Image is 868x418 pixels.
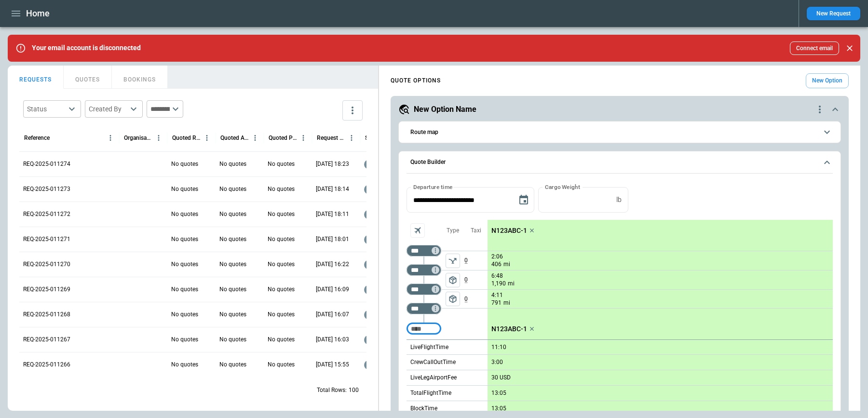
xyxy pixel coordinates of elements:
[268,210,295,218] p: No quotes
[201,132,213,144] button: Quoted Route column menu
[806,73,849,88] button: New Option
[447,227,459,235] p: Type
[23,310,70,319] p: REQ-2025-011268
[407,283,441,295] div: Too short
[316,210,349,218] p: 28/08/2025 18:11
[23,160,70,168] p: REQ-2025-011274
[843,41,856,55] button: Close
[410,405,437,413] p: BlockTime
[448,294,458,304] span: package_2
[23,336,70,344] p: REQ-2025-011267
[410,223,425,238] span: Aircraft selection
[365,135,381,141] div: Status
[219,361,246,369] p: No quotes
[514,190,533,210] button: Choose date, selected date is Aug 19, 2025
[171,185,198,193] p: No quotes
[26,8,50,19] h1: Home
[491,374,511,381] p: 30 USD
[491,405,506,412] p: 13:05
[414,104,476,115] h5: New Option Name
[104,132,117,144] button: Reference column menu
[23,361,70,369] p: REQ-2025-011266
[8,66,64,89] button: REQUESTS
[269,135,297,141] div: Quoted Price
[316,235,349,243] p: 28/08/2025 18:01
[407,245,441,256] div: Too short
[316,260,349,269] p: 28/08/2025 16:22
[491,325,527,333] p: N123ABC-1
[491,227,527,235] p: N123ABC-1
[410,129,438,135] h6: Route map
[448,275,458,285] span: package_2
[268,336,295,344] p: No quotes
[410,374,457,382] p: LiveLegAirportFee
[410,389,451,397] p: TotalFlightTime
[843,38,856,59] div: dismiss
[491,280,506,288] p: 1,190
[220,135,249,141] div: Quoted Aircraft
[391,79,441,83] h4: QUOTE OPTIONS
[23,210,70,218] p: REQ-2025-011272
[407,264,441,276] div: Too short
[464,290,488,308] p: 0
[790,41,839,55] button: Connect email
[410,343,448,351] p: LiveFlightTime
[491,253,503,260] p: 2:06
[545,183,580,191] label: Cargo Weight
[171,160,198,168] p: No quotes
[491,299,502,307] p: 791
[112,66,168,89] button: BOOKINGS
[446,254,460,268] span: Type of sector
[219,210,246,218] p: No quotes
[317,135,345,141] div: Request Created At (UTC+1:00)
[297,132,310,144] button: Quoted Price column menu
[249,132,261,144] button: Quoted Aircraft column menu
[316,361,349,369] p: 28/08/2025 15:55
[171,260,198,269] p: No quotes
[171,235,198,243] p: No quotes
[398,104,841,115] button: New Option Namequote-option-actions
[491,390,506,397] p: 13:05
[508,280,515,288] p: mi
[171,336,198,344] p: No quotes
[491,292,503,299] p: 4:11
[345,132,358,144] button: Request Created At (UTC+1:00) column menu
[219,285,246,294] p: No quotes
[268,260,295,269] p: No quotes
[23,285,70,294] p: REQ-2025-011269
[317,386,347,394] p: Total Rows:
[124,135,152,141] div: Organisation
[171,210,198,218] p: No quotes
[316,336,349,344] p: 28/08/2025 16:03
[342,100,363,121] button: more
[349,386,359,394] p: 100
[491,260,502,269] p: 406
[491,272,503,280] p: 6:48
[24,135,50,141] div: Reference
[268,361,295,369] p: No quotes
[616,196,622,204] p: lb
[316,285,349,294] p: 28/08/2025 16:09
[446,292,460,306] button: left aligned
[219,310,246,319] p: No quotes
[407,323,441,335] div: Too short
[316,160,349,168] p: 28/08/2025 18:23
[172,135,201,141] div: Quoted Route
[171,361,198,369] p: No quotes
[27,104,66,114] div: Status
[503,260,510,269] p: mi
[446,292,460,306] span: Type of sector
[814,104,826,115] div: quote-option-actions
[503,299,510,307] p: mi
[89,104,127,114] div: Created By
[23,260,70,269] p: REQ-2025-011270
[23,235,70,243] p: REQ-2025-011271
[407,151,833,174] button: Quote Builder
[219,235,246,243] p: No quotes
[410,159,446,165] h6: Quote Builder
[446,254,460,268] button: left aligned
[807,7,860,20] button: New Request
[268,285,295,294] p: No quotes
[407,303,441,314] div: Too short
[316,185,349,193] p: 28/08/2025 18:14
